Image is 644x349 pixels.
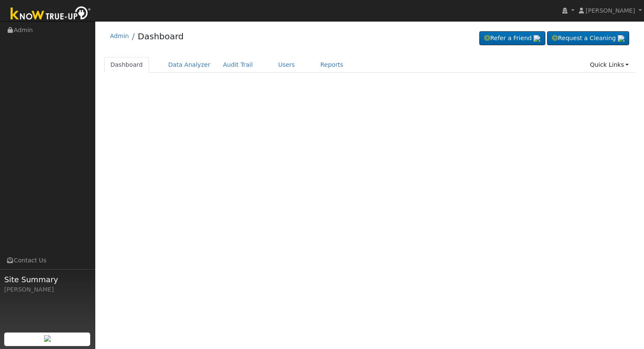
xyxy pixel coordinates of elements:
div: [PERSON_NAME] [4,285,91,294]
img: retrieve [618,35,625,42]
img: retrieve [44,335,51,342]
img: retrieve [533,35,540,42]
img: Know True-Up [6,5,95,24]
span: [PERSON_NAME] [586,7,635,14]
a: Request a Cleaning [547,31,629,46]
a: Admin [110,33,129,39]
a: Reports [314,57,350,73]
a: Audit Trail [217,57,259,73]
a: Quick Links [583,57,635,73]
a: Dashboard [104,57,149,73]
a: Data Analyzer [162,57,217,73]
span: Site Summary [4,274,91,285]
a: Refer a Friend [479,31,545,46]
a: Users [272,57,301,73]
a: Dashboard [138,31,184,41]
